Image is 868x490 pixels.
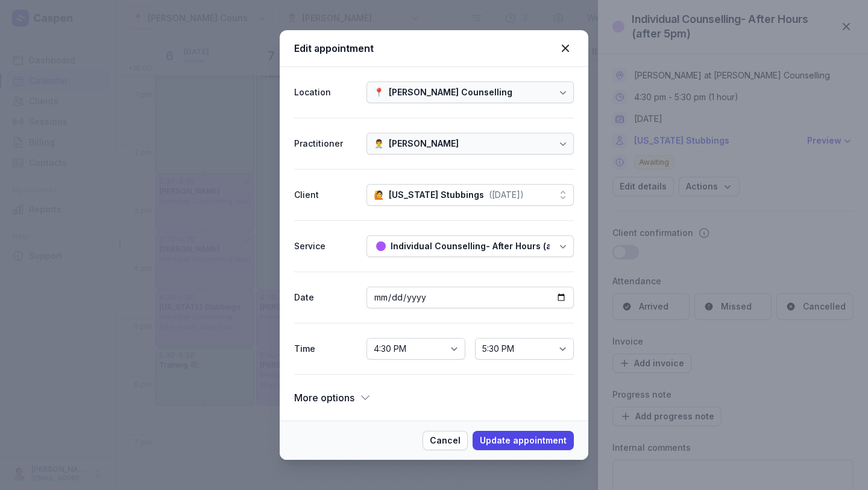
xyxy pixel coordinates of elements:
[430,433,461,448] span: Cancel
[374,85,384,100] div: 📍
[294,239,357,253] div: Service
[391,239,590,253] div: Individual Counselling- After Hours (after 5pm)
[389,85,512,100] div: [PERSON_NAME] Counselling
[294,290,357,305] div: Date
[294,389,354,406] span: More options
[294,136,357,151] div: Practitioner
[473,431,574,450] button: Update appointment
[423,431,468,450] button: Cancel
[374,136,384,151] div: 👨‍⚕️
[366,287,574,308] input: Date
[294,342,357,356] div: Time
[294,188,357,202] div: Client
[294,85,357,100] div: Location
[480,433,567,448] span: Update appointment
[294,41,557,56] div: Edit appointment
[374,188,384,202] div: 🙋️
[389,136,459,151] div: [PERSON_NAME]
